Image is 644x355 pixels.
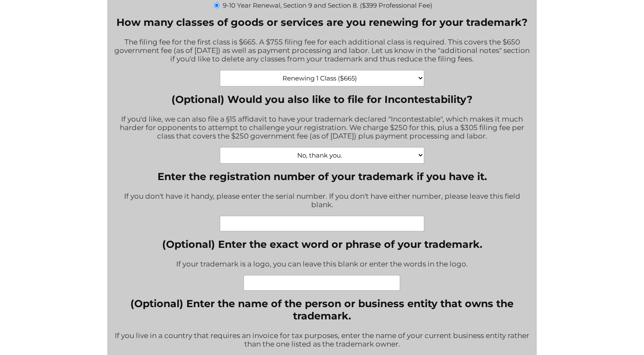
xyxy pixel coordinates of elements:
label: (Optional) Enter the name of the person or business entity that owns the trademark. [114,297,530,322]
label: (Optional) Enter the exact word or phrase of your trademark. [162,238,482,250]
div: If you don't have it handy, please enter the serial number. If you don't have either number, plea... [114,186,530,216]
label: How many classes of goods or services are you renewing for your trademark? [114,16,530,28]
label: Enter the registration number of your trademark if you have it. [114,170,530,183]
label: 9-10 Year Renewal, Section 9 and Section 8. ($399 Professional Fee) [222,1,432,9]
div: If your trademark is a logo, you can leave this blank or enter the words in the logo. [162,254,482,275]
label: (Optional) Would you also like to file for Incontestability? [114,93,530,105]
div: If you'd like, we can also file a §15 affidavit to have your trademark declared "Incontestable", ... [114,109,530,147]
div: If you live in a country that requires an invoice for tax purposes, enter the name of your curren... [114,326,530,355]
div: The filing fee for the first class is $665. A $755 filing fee for each additional class is requir... [114,32,530,70]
